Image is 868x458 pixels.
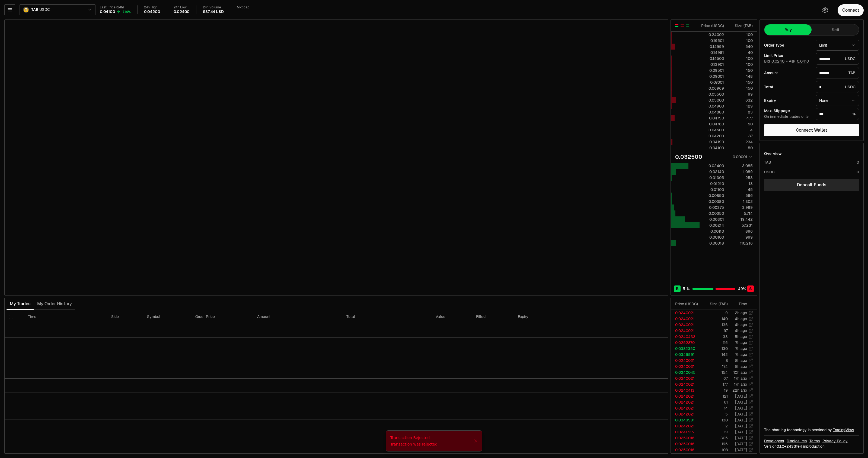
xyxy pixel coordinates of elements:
th: Total [342,310,431,324]
div: Overview [764,151,782,156]
div: Max. Slippage [764,109,811,113]
time: [DATE] [735,436,747,440]
div: 0.04900 [700,103,724,109]
div: 0.00350 [700,211,724,216]
div: 40 [729,50,753,55]
td: 140 [702,316,728,322]
div: 24h Volume [203,5,224,9]
div: 50 [729,145,753,151]
td: 177 [702,381,728,387]
td: 19 [702,429,728,435]
div: 0.00110 [700,229,724,234]
button: 0.0240 [771,59,785,63]
time: 7h ago [735,340,747,345]
td: 116 [702,340,728,346]
div: Total [764,85,811,89]
time: 17h ago [734,382,747,387]
div: 0.14500 [700,56,724,61]
div: Expiry [764,99,811,102]
span: 51 % [683,286,690,291]
div: 24h High [144,5,160,9]
button: Sell [812,24,859,35]
div: 99 [729,92,753,97]
th: Amount [253,310,342,324]
img: TAB.png [23,7,29,13]
div: 0 [857,160,859,165]
div: 0.04500 [700,127,724,133]
div: The charting technology is provided by [764,427,859,433]
time: [DATE] [735,418,747,423]
div: 83 [729,109,753,115]
span: B [676,286,679,291]
div: 5,714 [729,211,753,216]
a: Privacy Policy [822,438,848,444]
div: Size ( TAB ) [707,301,728,307]
td: 108 [702,447,728,453]
div: Last Price (24h) [100,5,131,9]
td: 19 [702,387,728,393]
div: 150 [729,80,753,85]
div: 0.00375 [700,205,724,210]
td: 0.0240413 [671,387,702,393]
div: 0.00100 [700,235,724,240]
time: [DATE] [735,424,747,428]
div: 0.04780 [700,121,724,127]
div: 0.00214 [700,223,724,228]
div: 87 [729,133,753,139]
div: 3,085 [729,163,753,168]
div: 0 [857,169,859,175]
button: Buy [764,24,812,35]
div: 0.04100 [100,9,115,14]
div: 0.05000 [700,98,724,103]
td: 14 [702,405,728,411]
td: 9 [702,310,728,316]
th: Filled [472,310,513,324]
div: TAB [764,160,771,165]
time: [DATE] [735,406,747,411]
td: 0.0250016 [671,435,702,441]
td: 0.0240021 [671,328,702,334]
div: 0.19501 [700,38,724,43]
td: 130 [702,417,728,423]
td: 196 [702,441,728,447]
div: 100 [729,56,753,61]
td: 0.0349991 [671,417,702,423]
td: 0.0240021 [671,358,702,363]
time: 22h ago [732,388,747,393]
td: 8 [702,358,728,363]
time: 5h ago [735,334,747,339]
div: 0.09001 [700,74,724,79]
div: 0.04200 [700,133,724,139]
th: Side [107,310,143,324]
button: Connect Wallet [764,124,859,136]
div: 0.00380 [700,199,724,204]
td: 0.0242021 [671,393,702,399]
div: $37.44 USD [203,9,224,14]
td: 0.0250016 [671,447,702,453]
div: 50 [729,121,753,127]
div: 0.032500 [675,153,702,161]
div: Mkt cap [237,5,249,9]
button: My Order History [34,298,75,309]
div: 0.02400 [700,163,724,168]
th: Value [431,310,472,324]
button: None [816,95,859,106]
time: 7h ago [735,346,747,351]
div: 129 [729,103,753,109]
td: 0.0240021 [671,363,702,369]
div: 0.14981 [700,50,724,55]
td: 0.0250016 [671,441,702,447]
time: [DATE] [735,441,747,446]
span: 49 % [738,286,746,291]
time: 4h ago [735,328,747,333]
div: 0.09501 [700,68,724,73]
td: 174 [702,363,728,369]
div: 0.00301 [700,217,724,222]
td: 0.0240045 [671,369,702,375]
td: 0.0242021 [671,405,702,411]
a: Deposit Funds [764,179,859,191]
td: 0.0242021 [671,411,702,417]
td: 0.0242021 [671,399,702,405]
div: TAB [816,67,859,79]
time: [DATE] [735,400,747,405]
